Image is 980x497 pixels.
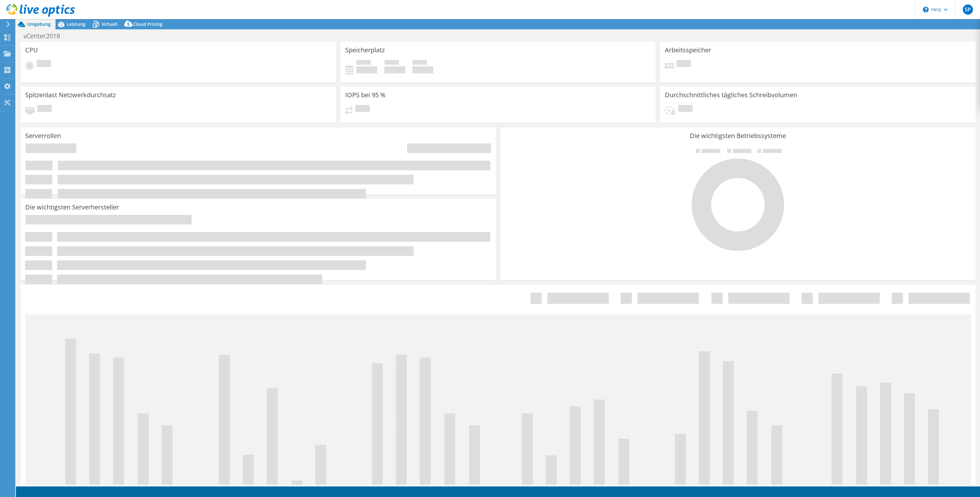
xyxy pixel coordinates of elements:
[356,66,377,73] h4: 0 GiB
[37,105,52,113] span: Ausstehend
[67,21,85,27] span: Leistung
[101,21,117,27] span: Virtuell
[25,132,61,139] h3: Serverrollen
[37,60,51,69] span: Ausstehend
[665,91,797,99] h3: Durchschnittliches tägliches Schreibvolumen
[412,66,433,73] h4: 0 GiB
[412,60,427,66] span: Insgesamt
[665,47,711,54] h3: Arbeitsspeicher
[356,60,371,66] span: Belegt
[345,91,386,99] h3: IOPS bei 95 %
[27,21,51,27] span: Umgebung
[678,105,693,113] span: Ausstehend
[923,7,929,12] svg: \n
[25,204,119,211] h3: Die wichtigsten Serverhersteller
[677,60,691,69] span: Ausstehend
[355,105,370,113] span: Ausstehend
[25,47,38,54] h3: CPU
[21,33,70,40] h1: vCenter2018
[345,47,385,54] h3: Speicherplatz
[384,66,405,73] h4: 0 GiB
[133,21,162,27] span: Cloud Pricing
[505,132,971,139] h3: Die wichtigsten Betriebssysteme
[384,60,399,66] span: Verfügbar
[963,4,973,15] span: SP
[25,91,116,99] h3: Spitzenlast Netzwerkdurchsatz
